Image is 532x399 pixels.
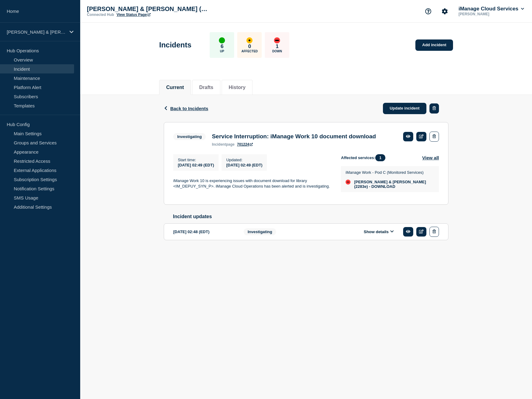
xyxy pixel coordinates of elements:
div: down [274,37,280,43]
p: 1 [276,43,279,50]
p: Affected [242,50,258,53]
p: 0 [248,43,251,50]
span: Investigating [173,133,206,140]
p: Updated : [226,158,262,162]
span: [PERSON_NAME] & [PERSON_NAME] (2283e) - DOWNLOAD [354,180,433,189]
span: [DATE] 02:49 (EDT) [178,163,214,167]
p: [PERSON_NAME] & [PERSON_NAME] (2283e) [7,29,66,35]
span: 1 [375,154,385,161]
div: up [219,37,225,43]
p: [PERSON_NAME] & [PERSON_NAME] (2283e) [87,6,209,13]
h2: Incident updates [173,214,448,219]
p: page [212,142,234,147]
button: Drafts [199,85,213,90]
button: Account settings [438,5,451,18]
div: [DATE] 02:49 (EDT) [226,162,262,167]
p: [PERSON_NAME] [457,12,521,16]
button: Support [422,5,435,18]
p: Up [220,50,224,53]
span: Back to Incidents [170,106,208,111]
p: Connected Hub [87,13,114,17]
h1: Incidents [159,41,191,49]
a: 701224 [237,142,253,147]
a: Add incident [415,39,453,51]
span: incident [212,142,226,147]
p: 6 [221,43,223,50]
h3: Service Interruption: iManage Work 10 document download [212,133,376,140]
button: View all [422,154,439,161]
button: History [229,85,245,90]
div: down [346,180,350,185]
p: iManage Work - Pod C (Monitored Services) [346,170,433,175]
span: Investigating [244,228,276,235]
button: Back to Incidents [164,106,208,111]
a: View Status Page [117,13,151,17]
a: Update incident [383,103,426,114]
button: Current [166,85,184,90]
div: [DATE] 02:48 (EDT) [173,227,234,237]
button: Show details [362,229,395,234]
button: iManage Cloud Services [457,6,525,12]
p: Start time : [178,158,214,162]
p: iManage Work 10 is experiencing issues with document download for library <IM_DEPUY_SYN_P>. iMana... [173,178,331,189]
span: Affected services: [341,154,388,161]
div: affected [246,37,253,43]
p: Down [272,50,282,53]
